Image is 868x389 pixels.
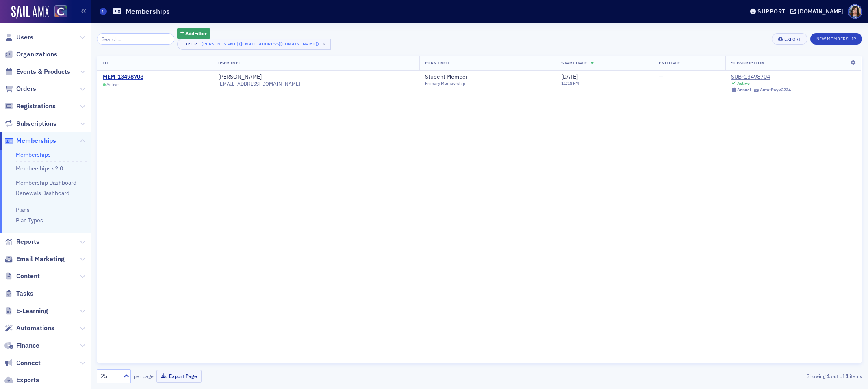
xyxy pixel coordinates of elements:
h1: Memberships [126,6,170,16]
div: Export [784,37,801,41]
a: Finance [4,341,39,350]
a: Orders [4,84,36,93]
a: MEM-13498708 [103,73,143,81]
img: SailAMX [11,6,49,19]
span: [DATE] [561,73,578,80]
a: E-Learning [4,307,48,316]
input: Search… [97,33,174,45]
a: Memberships v2.0 [16,165,63,172]
a: Exports [4,376,39,385]
span: Start Date [561,60,587,66]
span: Events & Products [16,67,70,76]
img: SailAMX [54,5,67,18]
a: Organizations [4,50,57,59]
a: Memberships [4,136,56,145]
a: New Membership [810,34,862,42]
label: per page [134,372,154,380]
a: Reports [4,237,39,246]
a: Renewals Dashboard [16,189,69,197]
span: Email Marketing [16,255,65,264]
span: Users [16,33,33,42]
a: Automations [4,324,54,333]
strong: 1 [825,372,831,380]
a: Memberships [16,151,51,158]
span: × [321,41,328,48]
span: Connect [16,359,41,368]
a: View Homepage [49,5,67,19]
span: Plan Info [425,60,449,66]
div: Primary Membership [425,81,475,86]
span: Subscriptions [16,119,56,128]
a: Student Member [425,73,475,81]
a: Subscriptions [4,119,56,128]
div: Showing out of items [613,372,862,380]
span: Automations [16,324,54,333]
a: SUB-13498704 [731,73,791,81]
button: [DOMAIN_NAME] [790,9,846,14]
div: 25 [101,372,119,380]
div: Active [737,81,750,86]
a: [PERSON_NAME] [218,73,262,81]
a: Content [4,272,40,281]
span: User Info [218,60,242,66]
div: User [183,41,200,47]
button: User[PERSON_NAME] ([EMAIL_ADDRESS][DOMAIN_NAME])× [177,39,331,50]
span: — [659,73,663,80]
strong: 1 [844,372,850,380]
time: 11:18 PM [561,80,579,86]
a: Email Marketing [4,255,65,264]
span: Add Filter [185,30,207,37]
a: Tasks [4,289,33,298]
span: Orders [16,84,36,93]
a: Registrations [4,102,56,111]
span: E-Learning [16,307,48,316]
a: Plan Types [16,217,43,224]
span: Exports [16,376,39,385]
button: AddFilter [177,28,210,39]
span: Profile [848,4,862,19]
a: Membership Dashboard [16,179,76,186]
div: [DOMAIN_NAME] [798,8,843,15]
span: Organizations [16,50,57,59]
a: Events & Products [4,67,70,76]
div: Annual [737,87,751,92]
span: Content [16,272,40,281]
span: Finance [16,341,39,350]
span: Reports [16,237,39,246]
button: Export Page [156,370,202,383]
span: [EMAIL_ADDRESS][DOMAIN_NAME] [218,81,300,87]
span: Memberships [16,136,56,145]
a: Connect [4,359,41,368]
span: Active [106,82,119,87]
span: Subscription [731,60,764,66]
button: New Membership [810,33,862,45]
span: End Date [659,60,680,66]
div: Auto-Pay x2234 [760,87,791,92]
a: Plans [16,206,30,213]
div: [PERSON_NAME] ([EMAIL_ADDRESS][DOMAIN_NAME]) [202,41,319,47]
button: Export [772,33,807,45]
div: Support [757,8,786,15]
span: ID [103,60,108,66]
span: Registrations [16,102,56,111]
span: Tasks [16,289,33,298]
a: Users [4,33,33,42]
